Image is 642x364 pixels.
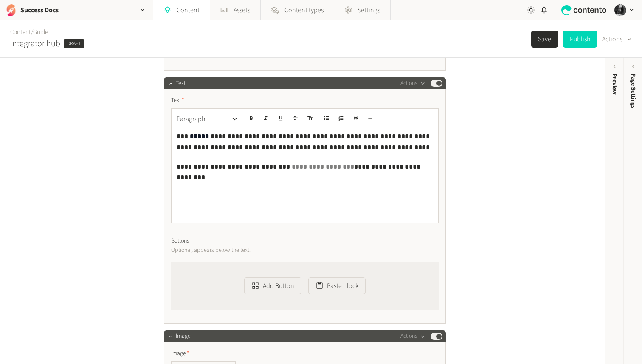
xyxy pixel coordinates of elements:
[173,110,241,127] button: Paragraph
[400,78,425,88] button: Actions
[64,39,84,48] span: Draft
[244,277,301,294] button: Add Button
[400,331,425,341] button: Actions
[308,277,366,294] button: Paste block
[10,28,31,37] a: Content
[176,332,191,341] span: Image
[33,28,48,37] a: Guide
[358,5,380,15] span: Settings
[602,31,632,48] button: Actions
[610,73,619,95] div: Preview
[31,28,33,37] span: /
[176,79,186,88] span: Text
[284,5,324,15] span: Content types
[629,73,638,108] span: Page Settings
[171,96,184,105] span: Text
[614,4,626,16] img: Hollie Duncan
[563,31,597,48] button: Publish
[5,4,17,16] img: Success Docs
[171,349,189,358] span: Image
[10,37,60,50] h2: Integrator hub
[171,245,364,255] p: Optional, appears below the text.
[531,31,558,48] button: Save
[171,237,189,245] span: Buttons
[20,5,59,15] h2: Success Docs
